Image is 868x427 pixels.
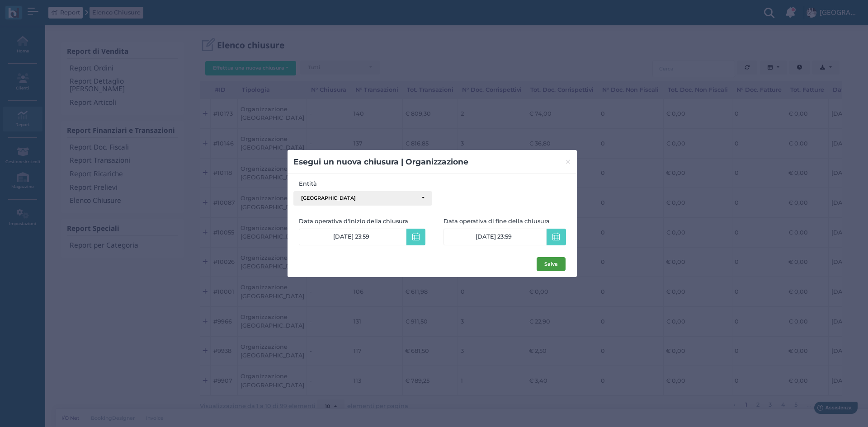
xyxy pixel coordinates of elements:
[565,156,571,168] span: ×
[299,217,433,225] label: Data operativa d'inizio della chiusura
[293,179,432,188] label: Entità
[476,233,512,240] span: [DATE] 23:59
[537,257,566,272] button: Salva
[27,7,60,14] span: Assistenza
[333,233,369,240] span: [DATE] 23:59
[293,157,468,166] b: Esegui un nuova chiusura | Organizzazione
[293,191,432,206] button: [GEOGRAPHIC_DATA]
[443,217,566,225] label: Data operativa di fine della chiusura
[301,195,417,202] div: [GEOGRAPHIC_DATA]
